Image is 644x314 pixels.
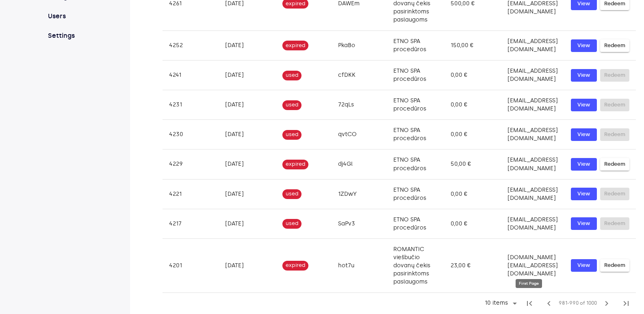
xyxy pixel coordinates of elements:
[575,261,593,270] span: View
[575,41,593,50] span: View
[332,238,387,292] td: hot7u
[501,61,564,90] td: [EMAIL_ADDRESS][DOMAIN_NAME]
[501,209,564,238] td: [EMAIL_ADDRESS][DOMAIN_NAME]
[219,90,275,120] td: [DATE]
[282,71,301,79] span: used
[219,179,275,209] td: [DATE]
[600,39,629,52] button: Redeem
[219,61,275,90] td: [DATE]
[163,179,219,209] td: 4221
[219,238,275,292] td: [DATE]
[332,149,387,179] td: dj4Gl
[571,99,597,111] button: View
[163,31,219,61] td: 4252
[219,209,275,238] td: [DATE]
[332,209,387,238] td: SaPv3
[483,300,510,307] div: 10 items
[282,131,301,139] span: used
[282,220,301,227] span: used
[163,61,219,90] td: 4241
[219,149,275,179] td: [DATE]
[604,160,625,169] span: Redeem
[444,209,501,238] td: 0,00 €
[332,179,387,209] td: 1ZDwY
[332,31,387,61] td: PkaBo
[539,294,559,313] span: Previous Page
[501,149,564,179] td: [EMAIL_ADDRESS][DOMAIN_NAME]
[332,61,387,90] td: cfDKK
[571,259,597,272] button: View
[597,294,616,313] span: Next Page
[479,297,520,310] div: 10 items
[219,120,275,149] td: [DATE]
[501,120,564,149] td: [EMAIL_ADDRESS][DOMAIN_NAME]
[602,299,611,308] span: chevron_right
[387,90,444,120] td: ETNO SPA procedūros
[559,299,597,308] span: 981-990 of 1000
[444,120,501,149] td: 0,00 €
[575,219,593,228] span: View
[600,158,629,171] button: Redeem
[575,71,593,80] span: View
[387,120,444,149] td: ETNO SPA procedūros
[46,11,100,21] a: Users
[571,188,597,200] button: View
[575,100,593,110] span: View
[282,160,308,168] span: expired
[604,261,625,270] span: Redeem
[621,299,631,308] span: last_page
[282,101,301,109] span: used
[571,69,597,82] button: View
[571,39,597,52] button: View
[571,158,597,171] button: View
[282,42,308,50] span: expired
[387,238,444,292] td: ROMANTIC viešbučio dovanų čekis pasirinktoms paslaugoms
[604,41,625,50] span: Redeem
[387,61,444,90] td: ETNO SPA procedūros
[444,149,501,179] td: 50,00 €
[600,259,629,272] button: Redeem
[544,299,554,308] span: chevron_left
[332,90,387,120] td: 72qLs
[501,31,564,61] td: [EMAIL_ADDRESS][DOMAIN_NAME]
[163,149,219,179] td: 4229
[571,128,597,141] button: View
[575,130,593,139] span: View
[219,31,275,61] td: [DATE]
[387,31,444,61] td: ETNO SPA procedūros
[444,31,501,61] td: 150,00 €
[616,294,636,313] span: Last Page
[501,90,564,120] td: [EMAIL_ADDRESS][DOMAIN_NAME]
[444,179,501,209] td: 0,00 €
[501,238,564,292] td: [DOMAIN_NAME][EMAIL_ADDRESS][DOMAIN_NAME]
[501,179,564,209] td: [EMAIL_ADDRESS][DOMAIN_NAME]
[282,190,301,198] span: used
[46,31,100,41] a: Settings
[163,238,219,292] td: 4201
[163,90,219,120] td: 4231
[387,209,444,238] td: ETNO SPA procedūros
[282,262,308,269] span: expired
[444,90,501,120] td: 0,00 €
[332,120,387,149] td: qvtCO
[387,179,444,209] td: ETNO SPA procedūros
[444,238,501,292] td: 23,00 €
[571,217,597,230] button: View
[525,299,534,308] span: first_page
[387,149,444,179] td: ETNO SPA procedūros
[575,189,593,199] span: View
[444,61,501,90] td: 0,00 €
[163,120,219,149] td: 4230
[163,209,219,238] td: 4217
[575,160,593,169] span: View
